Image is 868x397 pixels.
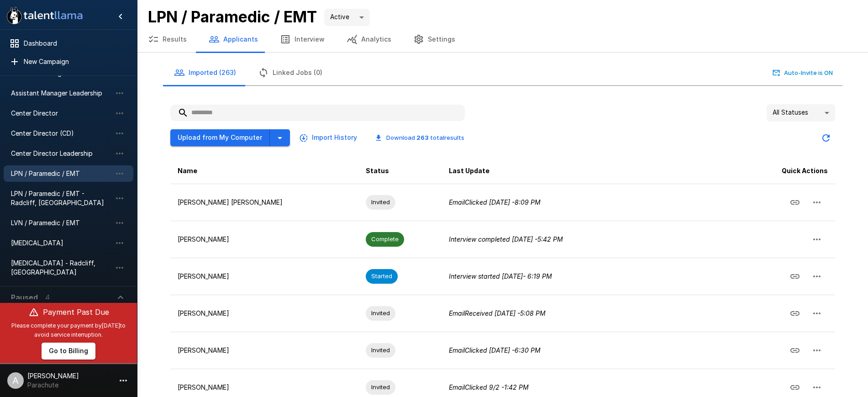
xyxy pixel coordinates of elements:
span: Invited [366,198,395,206]
button: Applicants [198,26,269,52]
button: Analytics [336,26,402,52]
div: Active [324,9,370,26]
p: [PERSON_NAME] [178,235,351,244]
span: Copy Interview Link [784,382,806,390]
i: Email Received [DATE] - 5:08 PM [449,309,546,317]
button: Linked Jobs (0) [247,60,333,85]
button: Imported (263) [163,60,247,85]
span: Invited [366,346,395,355]
span: Copy Interview Link [784,271,806,279]
th: Name [170,158,358,184]
span: Invited [366,383,395,392]
i: Interview completed [DATE] - 5:42 PM [449,235,563,243]
span: Started [366,272,398,281]
button: Results [137,26,198,52]
b: LPN / Paramedic / EMT [148,7,317,26]
i: Email Clicked [DATE] - 6:30 PM [449,346,541,354]
i: Interview started [DATE] - 6:19 PM [449,272,552,280]
b: 263 [416,134,429,141]
th: Last Update [442,158,739,184]
span: Invited [366,309,395,318]
button: Updated Today - 12:56 PM [817,129,835,147]
p: [PERSON_NAME] [178,272,351,281]
p: [PERSON_NAME] [178,346,351,355]
button: Auto-Invite is ON [771,66,835,80]
button: Settings [402,26,466,52]
span: Copy Interview Link [784,308,806,316]
p: [PERSON_NAME] [178,309,351,318]
i: Email Clicked [DATE] - 8:09 PM [449,198,541,206]
div: All Statuses [767,104,835,122]
button: Import History [297,129,361,146]
button: Interview [269,26,336,52]
p: [PERSON_NAME] [178,383,351,392]
th: Status [358,158,442,184]
button: Upload from My Computer [170,129,270,146]
span: Copy Interview Link [784,197,806,205]
th: Quick Actions [739,158,835,184]
span: Copy Interview Link [784,345,806,353]
span: Complete [366,235,404,243]
p: [PERSON_NAME] [PERSON_NAME] [178,198,351,207]
i: Email Clicked 9/2 - 1:42 PM [449,383,529,391]
button: Download 263 totalresults [368,131,472,145]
